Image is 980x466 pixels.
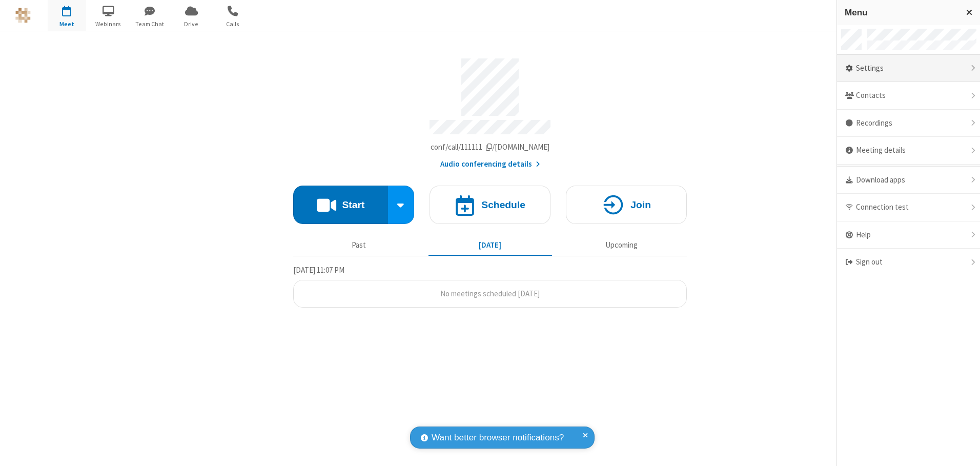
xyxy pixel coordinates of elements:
[172,19,211,29] span: Drive
[837,82,980,110] div: Contacts
[431,141,550,153] button: Copy my meeting room linkCopy my meeting room link
[388,186,415,224] div: Start conference options
[48,19,86,29] span: Meet
[566,186,687,224] button: Join
[837,221,980,249] div: Help
[428,235,552,255] button: [DATE]
[440,289,540,298] span: No meetings scheduled [DATE]
[481,200,525,210] h4: Schedule
[845,8,957,17] h3: Menu
[560,235,683,255] button: Upcoming
[293,264,687,308] section: Today's Meetings
[214,19,252,29] span: Calls
[432,431,564,444] span: Want better browser notifications?
[837,167,980,194] div: Download apps
[89,19,128,29] span: Webinars
[342,200,364,210] h4: Start
[837,249,980,276] div: Sign out
[837,110,980,137] div: Recordings
[15,8,31,23] img: QA Selenium DO NOT DELETE OR CHANGE
[837,55,980,83] div: Settings
[837,194,980,221] div: Connection test
[630,200,651,210] h4: Join
[297,235,421,255] button: Past
[293,186,388,224] button: Start
[837,137,980,165] div: Meeting details
[293,265,344,275] span: [DATE] 11:07 PM
[430,186,550,224] button: Schedule
[431,142,550,152] span: Copy my meeting room link
[293,51,687,170] section: Account details
[440,158,540,170] button: Audio conferencing details
[131,19,169,29] span: Team Chat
